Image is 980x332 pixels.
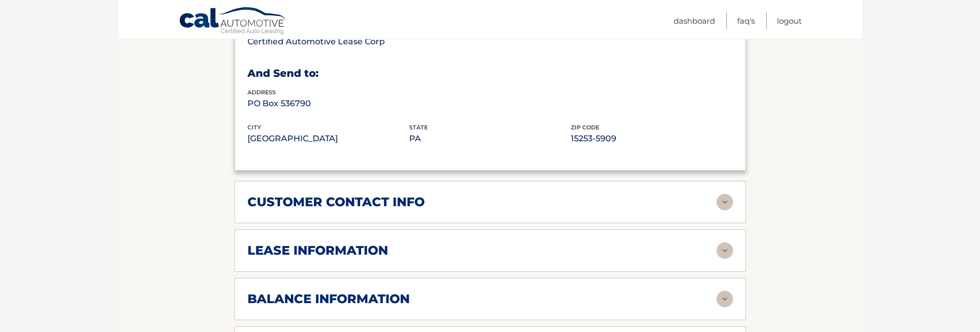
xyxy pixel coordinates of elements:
[409,131,571,146] p: PA
[571,124,599,131] span: zip code
[247,131,409,146] p: [GEOGRAPHIC_DATA]
[717,242,733,259] img: accordion-rest.svg
[247,96,409,111] p: PO Box 536790
[777,12,802,29] a: Logout
[247,291,410,307] h2: balance information
[717,291,733,307] img: accordion-rest.svg
[737,12,755,29] a: FAQ's
[247,243,388,258] h2: lease information
[247,194,425,210] h2: customer contact info
[179,7,287,37] a: Cal Automotive
[247,124,261,131] span: city
[409,124,428,131] span: state
[571,131,733,146] p: 15253-5909
[247,67,733,80] h3: And Send to:
[717,194,733,210] img: accordion-rest.svg
[247,89,276,96] span: address
[674,12,715,29] a: Dashboard
[247,35,409,49] p: Certified Automotive Lease Corp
